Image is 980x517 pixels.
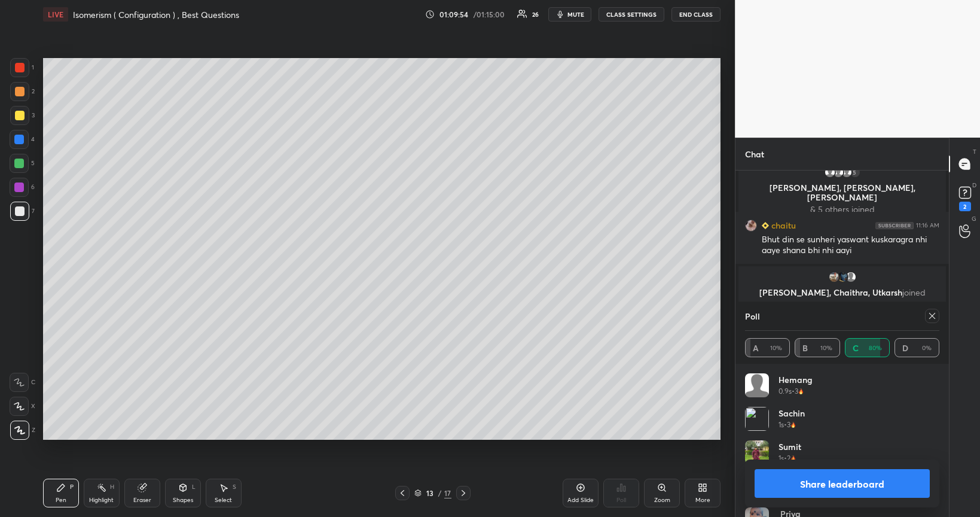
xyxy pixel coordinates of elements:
h5: 1s [778,453,784,464]
img: 3 [828,271,840,283]
div: Add Slide [567,497,594,503]
p: [PERSON_NAME], [PERSON_NAME], [PERSON_NAME] [746,183,939,202]
img: streak-poll-icon.44701ccd.svg [790,422,796,428]
img: default.png [745,373,769,397]
p: Chat [735,138,774,170]
div: C [10,373,35,392]
div: 1 [10,58,34,77]
h4: Hemang [778,373,813,386]
div: 4 [10,130,35,149]
div: 2 [10,82,35,101]
h5: • [784,419,787,430]
div: 2 [959,202,971,211]
h5: • [784,453,787,464]
div: grid [735,171,949,426]
div: grid [745,373,939,517]
img: 3 [745,407,769,431]
div: 6 [10,178,35,197]
img: 4P8fHbbgJtejmAAAAAElFTkSuQmCC [875,222,914,229]
div: 26 [532,11,539,17]
div: 5 [849,166,861,178]
h5: 3 [795,386,798,397]
img: default.png [845,271,857,283]
div: 7 [10,202,35,221]
img: default.png [824,166,836,178]
div: More [695,497,710,503]
h5: 3 [787,419,790,430]
div: 11:16 AM [916,222,939,229]
p: G [972,214,976,223]
button: End Class [671,7,721,22]
img: default.png [841,166,853,178]
h5: 1s [778,419,784,430]
div: L [192,484,196,490]
img: default.png [832,166,844,178]
h4: Sumit [778,440,801,453]
p: D [972,181,976,190]
h4: Poll [745,310,760,323]
p: & 5 others joined [746,205,939,214]
div: X [10,397,35,416]
span: joined [902,287,926,298]
div: / [438,489,442,497]
div: P [70,484,74,490]
div: S [233,484,236,490]
button: CLASS SETTINGS [599,7,664,22]
span: mute [567,10,584,19]
div: Zoom [654,497,670,503]
img: streak-poll-icon.44701ccd.svg [790,455,796,461]
div: Shapes [173,497,193,503]
button: Share leaderboard [755,469,930,498]
p: T [973,147,976,156]
div: H [110,484,114,490]
div: Eraser [133,497,151,503]
img: 3e9af9184cb64257b56bfcac5601e731.jpg [745,440,769,464]
h5: • [792,386,795,397]
button: mute [548,7,591,22]
img: 126567b47e814215ac885b625133e07c.jpg [745,220,757,232]
div: 13 [424,489,436,497]
h5: 0.9s [778,386,792,397]
img: Learner_Badge_beginner_1_8b307cf2a0.svg [762,222,769,229]
img: 2c7571fda3654553a155629360dec176.jpg [836,271,848,283]
h6: chaitu [769,219,796,232]
div: 17 [444,488,451,498]
div: Select [215,497,232,503]
img: streak-poll-icon.44701ccd.svg [798,388,804,394]
h4: sachin [778,407,805,419]
div: LIVE [43,7,68,22]
div: 3 [10,106,35,125]
div: 5 [10,154,35,173]
p: [PERSON_NAME], Chaithra, Utkarsh [746,288,939,297]
h5: 2 [787,453,790,464]
div: Highlight [89,497,114,503]
h4: Isomerism ( Configuration ) , Best Questions [73,9,239,20]
div: Z [10,421,35,440]
div: Bhut din se sunheri yaswant kuskaragra nhi aaye shana bhi nhi aayi [762,234,939,257]
div: Pen [56,497,66,503]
